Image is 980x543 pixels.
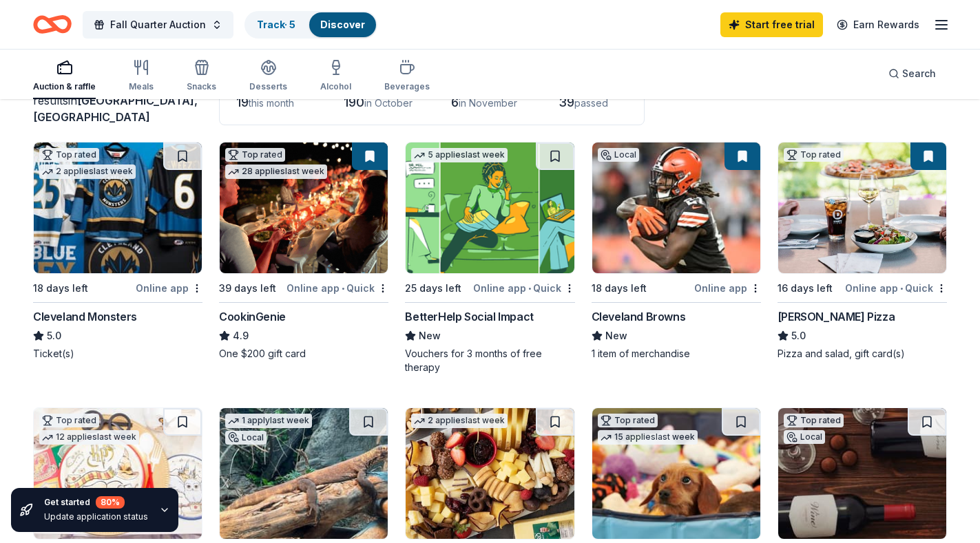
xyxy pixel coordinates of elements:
a: Image for Dewey's PizzaTop rated16 days leftOnline app•Quick[PERSON_NAME] Pizza5.0Pizza and salad... [778,142,947,361]
button: Track· 5Discover [244,11,377,39]
a: Earn Rewards [828,12,928,37]
span: • [528,283,531,294]
div: 2 applies last week [411,414,508,428]
div: Vouchers for 3 months of free therapy [405,347,574,374]
a: Start free trial [720,12,823,37]
div: 28 applies last week [225,164,327,179]
div: BetterHelp Social Impact [405,308,533,325]
div: results [33,92,202,125]
span: • [342,283,344,294]
span: 5.0 [791,328,806,344]
div: Online app Quick [286,279,388,297]
img: Image for Dewey's Pizza [778,142,946,273]
div: Top rated [39,414,99,427]
div: Online app Quick [845,279,947,297]
div: 80 % [96,496,125,509]
div: Top rated [39,148,99,162]
div: 16 days left [778,280,833,297]
div: One $200 gift card [219,347,388,361]
a: Image for Cleveland MonstersTop rated2 applieslast week18 days leftOnline appCleveland Monsters5.... [33,142,202,361]
img: Image for Gordon Food Service Store [406,408,574,539]
img: Image for Oriental Trading [34,408,202,539]
img: Image for Cleveland Browns [592,142,760,273]
span: this month [249,97,294,109]
div: Online app [136,279,202,297]
div: Top rated [598,414,658,427]
a: Image for BetterHelp Social Impact5 applieslast week25 days leftOnline app•QuickBetterHelp Social... [405,142,574,374]
span: • [900,283,903,294]
div: 5 applies last week [411,148,508,162]
div: Top rated [225,148,285,162]
div: 39 days left [219,280,276,297]
div: Local [225,431,267,445]
span: 5.0 [47,328,61,344]
div: Cleveland Browns [592,308,686,325]
div: Ticket(s) [33,347,202,361]
button: Desserts [249,54,287,99]
span: in November [459,97,517,109]
div: Beverages [384,81,430,92]
button: Meals [129,54,154,99]
div: 18 days left [592,280,647,297]
div: Pizza and salad, gift card(s) [778,347,947,361]
img: Image for BarkBox [592,408,760,539]
span: in October [364,97,413,109]
div: Local [784,430,825,444]
a: Discover [320,19,365,30]
div: Snacks [187,81,216,92]
span: 6 [451,95,459,109]
span: 39 [559,95,574,109]
img: Image for Cleveland Monsters [34,142,202,273]
span: New [605,328,627,344]
span: 190 [344,95,364,109]
img: Image for BetterHelp Social Impact [406,142,574,273]
div: Alcohol [320,81,351,92]
div: Desserts [249,81,287,92]
img: Image for Cincinnati Zoo & Botanical Garden [220,408,388,539]
span: Search [902,65,936,82]
span: New [419,328,441,344]
div: Local [598,148,639,162]
button: Fall Quarter Auction [83,11,233,39]
div: Top rated [784,148,844,162]
div: 15 applies last week [598,430,698,445]
div: [PERSON_NAME] Pizza [778,308,895,325]
a: Image for CookinGenieTop rated28 applieslast week39 days leftOnline app•QuickCookinGenie4.9One $2... [219,142,388,361]
a: Image for Cleveland BrownsLocal18 days leftOnline appCleveland BrownsNew1 item of merchandise [592,142,761,361]
a: Home [33,8,72,41]
button: Search [877,60,947,87]
span: 19 [236,95,249,109]
span: passed [574,97,608,109]
button: Beverages [384,54,430,99]
div: Get started [44,496,148,509]
div: 1 item of merchandise [592,347,761,361]
div: Cleveland Monsters [33,308,137,325]
img: Image for Ohio Wine Producers Association [778,408,946,539]
div: 1 apply last week [225,414,312,428]
div: Online app [694,279,761,297]
div: 18 days left [33,280,88,297]
span: Fall Quarter Auction [110,17,206,33]
div: 2 applies last week [39,164,136,179]
button: Alcohol [320,54,351,99]
a: Track· 5 [257,19,295,30]
div: Online app Quick [473,279,575,297]
img: Image for CookinGenie [220,142,388,273]
div: Meals [129,81,154,92]
div: 12 applies last week [39,430,139,445]
div: Auction & raffle [33,81,96,92]
div: CookinGenie [219,308,286,325]
button: Snacks [187,54,216,99]
div: Update application status [44,511,148,522]
button: Auction & raffle [33,54,96,99]
span: 4.9 [233,328,249,344]
div: 25 days left [405,280,461,297]
div: Top rated [784,414,844,427]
